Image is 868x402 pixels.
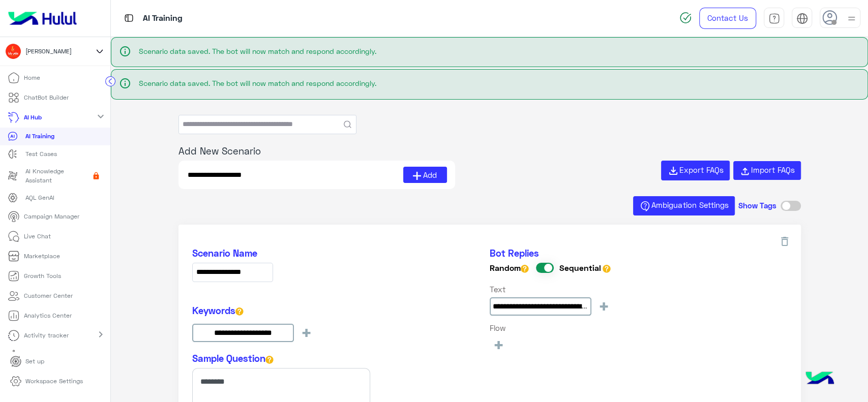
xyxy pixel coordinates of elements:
p: AQL GenAI [25,193,54,202]
button: Import FAQs [733,161,801,180]
span: info [119,77,131,89]
h5: Keywords [192,305,316,317]
span: [PERSON_NAME] [25,47,72,56]
span: Export FAQs [679,165,723,174]
button: + [490,336,507,353]
span: Add [423,169,437,181]
h5: Add New Scenario [178,145,801,157]
h6: Sequential [559,263,611,273]
button: + [595,297,613,314]
p: AI Hub [24,113,42,122]
p: AI Knowledge Assistant [25,167,89,185]
h5: Sample Question [192,353,370,364]
a: tab [764,8,784,29]
h6: Flow [490,323,613,332]
h6: Text [490,285,613,294]
p: Activity tracker [24,331,69,340]
p: Scenario data saved. The bot will now match and respond accordingly. [139,46,860,56]
p: Marketplace [24,252,60,261]
mat-icon: chevron_right [95,328,107,341]
p: Test Cases [25,149,57,159]
p: Home [24,73,40,82]
p: Growth Tools [24,271,61,281]
p: Set up [25,357,44,366]
span: info [119,45,131,57]
img: profile [845,12,858,25]
a: Set up [2,352,52,372]
a: Workspace Settings [2,372,91,391]
img: Logo [4,8,81,29]
p: Scenario data saved. The bot will now match and respond accordingly. [139,78,860,88]
img: tab [796,13,808,24]
img: 149430514909452 [5,43,21,59]
button: Export FAQs [661,161,730,180]
p: Analytics Center [24,311,72,320]
mat-icon: chevron_right [95,349,107,361]
h5: Show Tags [738,201,776,212]
h5: Scenario Name [192,248,316,259]
p: AI Training [25,132,54,141]
p: Customer Center [24,291,73,300]
img: hulul-logo.png [802,361,837,397]
span: + [301,324,312,341]
p: Live Chat [24,232,51,241]
span: Bot Replies [490,248,539,259]
img: spinner [679,12,692,24]
p: AI Training [143,12,183,25]
button: Ambiguation Settings [633,196,735,216]
span: Import FAQs [751,165,794,174]
button: + [297,324,315,341]
p: Workspace Settings [25,377,83,386]
h6: Random [490,263,529,273]
button: Search [344,120,351,128]
p: Try Chatbot [24,351,58,360]
span: + [493,336,504,353]
p: ChatBot Builder [24,93,69,102]
span: Ambiguation Settings [651,200,728,209]
a: Contact Us [699,8,756,29]
img: tab [768,13,780,24]
span: + [598,297,610,314]
mat-icon: expand_more [95,110,107,122]
button: Add [403,167,447,183]
p: Campaign Manager [24,212,79,221]
img: tab [123,12,135,24]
